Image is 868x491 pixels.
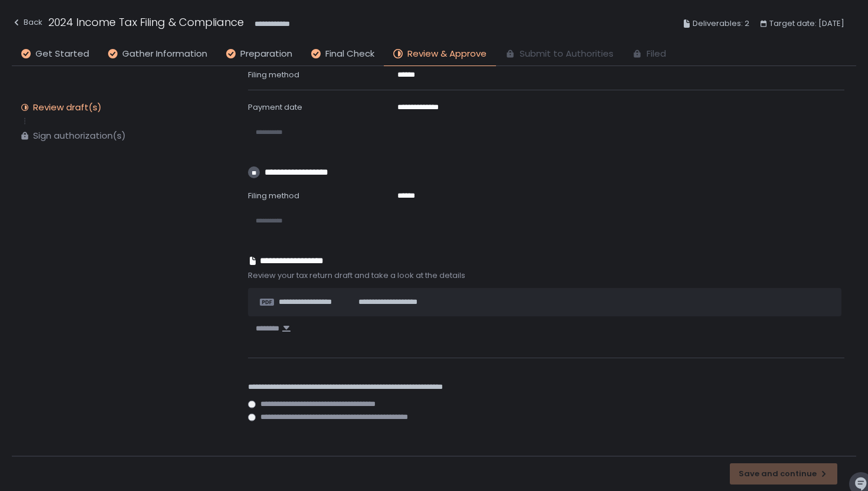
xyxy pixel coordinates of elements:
span: Deliverables: 2 [693,17,749,31]
h1: 2024 Income Tax Filing & Compliance [48,14,244,30]
span: Target date: [DATE] [769,17,844,31]
div: Sign authorization(s) [33,130,126,142]
span: Payment date [248,102,302,113]
span: Filing method [248,190,299,201]
button: Back [12,14,43,34]
span: Preparation [240,47,292,61]
span: Review & Approve [407,47,487,61]
span: Review your tax return draft and take a look at the details [248,270,844,281]
span: Filing method [248,69,299,80]
span: Get Started [35,47,89,61]
span: Gather Information [122,47,207,61]
span: Submit to Authorities [520,47,614,61]
div: Back [12,15,43,30]
span: Final Check [325,47,374,61]
div: Review draft(s) [33,102,102,113]
span: Filed [647,47,666,61]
